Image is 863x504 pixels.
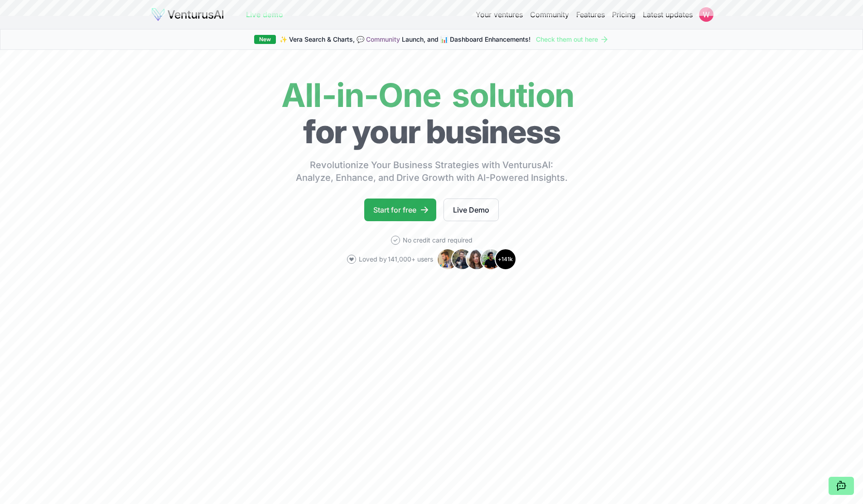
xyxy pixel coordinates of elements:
div: New [254,35,276,44]
img: Avatar 2 [451,248,473,270]
a: Live Demo [444,199,499,221]
img: Avatar 1 [437,248,458,270]
a: Check them out here [536,35,609,44]
a: Start for free [364,199,436,221]
img: Avatar 3 [466,248,487,270]
span: ✨ Vera Search & Charts, 💬 Launch, and 📊 Dashboard Enhancements! [280,35,530,44]
a: Community [366,35,400,43]
img: Avatar 4 [480,248,502,270]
